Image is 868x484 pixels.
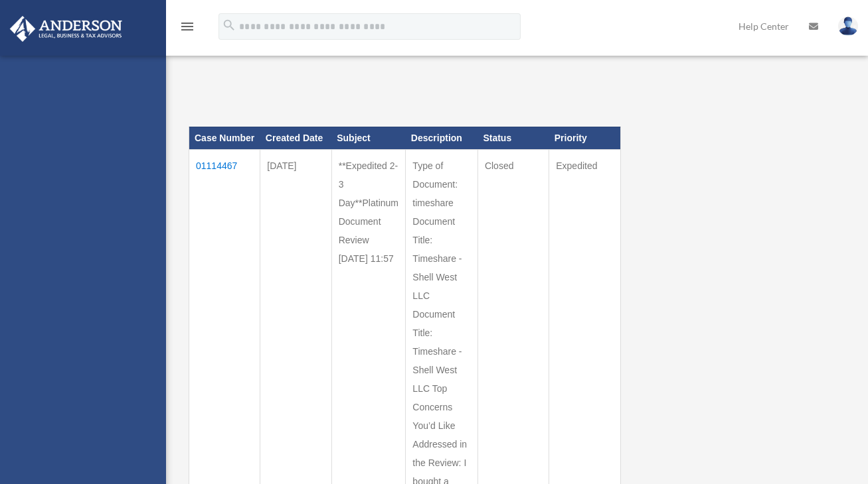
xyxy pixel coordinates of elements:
th: Case Number [189,127,260,149]
th: Subject [331,127,406,149]
th: Status [477,127,549,149]
th: Description [406,127,478,149]
i: search [222,18,236,32]
img: Anderson Advisors Platinum Portal [6,16,126,42]
img: User Pic [838,17,858,36]
a: menu [179,23,195,34]
th: Priority [549,127,620,149]
i: menu [179,19,195,34]
th: Created Date [260,127,331,149]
